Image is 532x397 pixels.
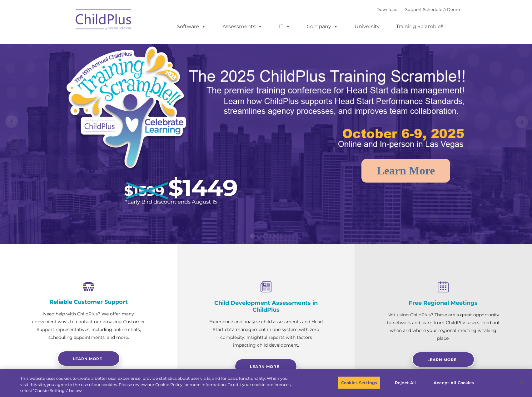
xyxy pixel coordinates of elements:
[361,159,450,183] a: Learn More
[423,7,460,12] a: Schedule A Demo
[427,357,457,362] span: Learn More
[376,7,460,12] font: |
[31,299,146,305] h4: Reliable Customer Support
[216,20,269,33] a: Assessments
[412,352,475,367] a: Learn More
[57,351,120,366] a: Learn more
[386,376,425,389] button: Reject All
[386,311,501,342] p: Not using ChildPlus? These are a great opportunity to network and learn from ChildPlus users. Fin...
[31,310,146,341] p: Need help with ChildPlus? We offer many convenient ways to contact our amazing Customer Support r...
[72,5,135,36] img: ChildPlus by Procare Solutions
[338,376,380,389] button: Cookies Settings
[515,376,529,389] button: Close
[73,356,102,361] span: Learn more
[348,20,386,33] a: University
[87,67,113,72] span: Phone number
[87,41,106,46] span: Last name
[171,20,212,33] a: Software
[301,20,344,33] a: Company
[250,364,279,369] span: Learn More
[430,376,477,389] button: Accept All Cookies
[273,20,296,33] a: IT
[390,20,450,33] a: Training Scramble!!
[235,359,297,374] a: Learn More
[405,7,422,12] a: Support
[209,318,324,349] p: Experience and analyze child assessments and Head Start data management in one system with zero c...
[386,299,501,306] h4: Free Regional Meetings
[20,375,293,394] div: This website uses cookies to create a better user experience, provide statistics about user visit...
[209,299,324,313] h4: Child Development Assessments in ChildPlus
[376,7,398,12] a: Download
